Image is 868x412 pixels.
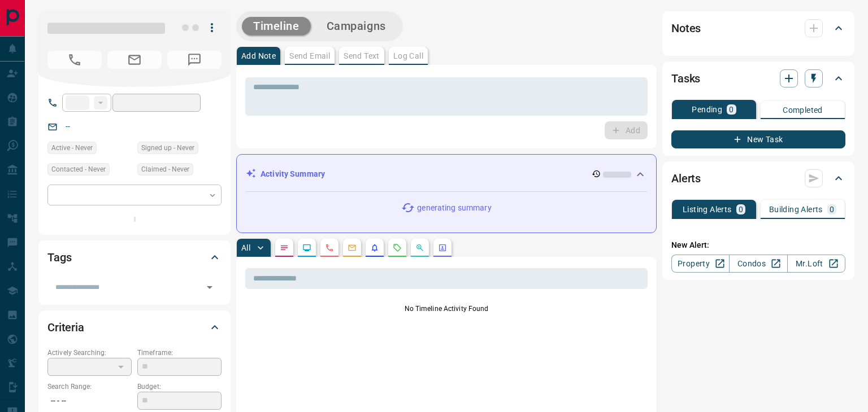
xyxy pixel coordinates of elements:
div: Notes [671,15,845,42]
p: Completed [783,106,823,114]
div: Criteria [47,314,222,341]
svg: Agent Actions [438,243,447,252]
a: -- [66,122,70,131]
svg: Lead Browsing Activity [302,243,311,252]
div: Alerts [671,165,845,192]
p: Listing Alerts [683,205,732,213]
button: Open [202,279,218,295]
p: 0 [729,106,734,113]
p: Budget: [137,382,222,392]
svg: Calls [325,243,334,252]
p: Actively Searching: [47,348,132,358]
div: Tasks [671,65,845,92]
p: Pending [692,106,722,113]
button: Campaigns [315,17,397,36]
svg: Listing Alerts [370,243,379,252]
h2: Notes [671,19,701,37]
button: Timeline [242,17,311,36]
p: New Alert: [671,239,845,251]
p: Building Alerts [769,205,823,213]
span: No Number [47,51,102,69]
a: Property [671,255,730,273]
p: No Timeline Activity Found [245,304,648,314]
p: Add Note [241,52,276,60]
svg: Emails [348,243,357,252]
div: Activity Summary [246,164,647,185]
p: 0 [739,205,743,213]
span: Contacted - Never [51,164,106,175]
h2: Criteria [47,318,84,336]
svg: Requests [393,243,402,252]
span: Signed up - Never [141,142,194,154]
div: Tags [47,244,222,271]
p: Timeframe: [137,348,222,358]
span: No Email [107,51,162,69]
span: No Number [167,51,222,69]
p: All [241,244,250,252]
h2: Alerts [671,169,701,187]
h2: Tags [47,248,71,266]
p: -- - -- [47,392,132,410]
p: generating summary [417,202,491,214]
span: Claimed - Never [141,164,189,175]
p: Activity Summary [261,168,325,180]
h2: Tasks [671,69,700,87]
svg: Notes [280,243,289,252]
span: Active - Never [51,142,93,154]
a: Condos [729,255,787,273]
svg: Opportunities [415,243,424,252]
a: Mr.Loft [787,255,845,273]
p: 0 [830,205,834,213]
button: New Task [671,130,845,148]
p: Search Range: [47,382,132,392]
